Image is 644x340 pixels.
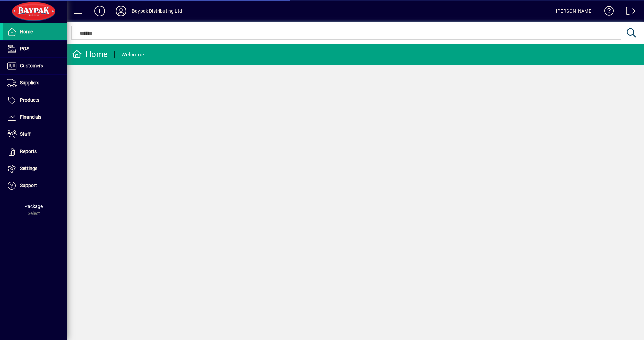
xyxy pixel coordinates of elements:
[3,75,67,92] a: Suppliers
[110,5,132,17] button: Profile
[121,49,144,60] div: Welcome
[3,143,67,160] a: Reports
[20,46,29,51] span: POS
[20,149,37,154] span: Reports
[3,92,67,109] a: Products
[621,1,636,23] a: Logout
[132,6,182,16] div: Baypak Distributing Ltd
[24,204,43,209] span: Package
[3,41,67,57] a: POS
[20,114,41,120] span: Financials
[89,5,110,17] button: Add
[3,160,67,177] a: Settings
[72,49,108,60] div: Home
[556,6,593,16] div: [PERSON_NAME]
[3,58,67,74] a: Customers
[20,97,39,103] span: Products
[599,1,614,23] a: Knowledge Base
[3,177,67,194] a: Support
[20,183,37,188] span: Support
[20,29,33,34] span: Home
[20,63,43,68] span: Customers
[3,126,67,143] a: Staff
[3,109,67,126] a: Financials
[20,80,39,86] span: Suppliers
[20,131,31,137] span: Staff
[20,166,37,171] span: Settings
